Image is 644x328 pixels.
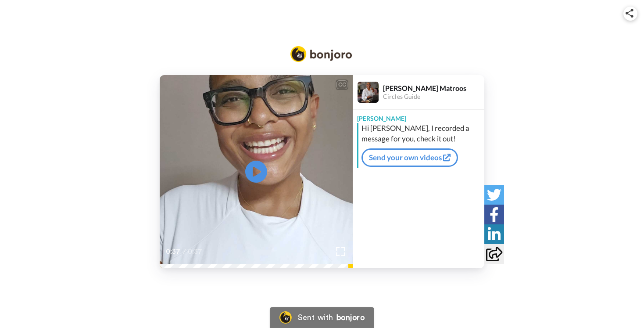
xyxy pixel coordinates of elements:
[361,148,458,167] a: Send your own videos
[166,246,181,257] span: 0:37
[626,9,633,18] img: ic_share.svg
[183,246,186,257] span: /
[358,82,379,103] img: Profile Image
[353,110,484,123] div: [PERSON_NAME]
[336,247,345,256] img: Full screen
[188,246,203,257] span: 0:37
[361,123,482,144] div: Hi [PERSON_NAME], I recorded a message for you, check it out!
[336,80,347,89] div: CC
[383,84,484,92] div: [PERSON_NAME] Matroos
[290,46,352,62] img: Bonjoro Logo
[383,93,484,101] div: Circles Guide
